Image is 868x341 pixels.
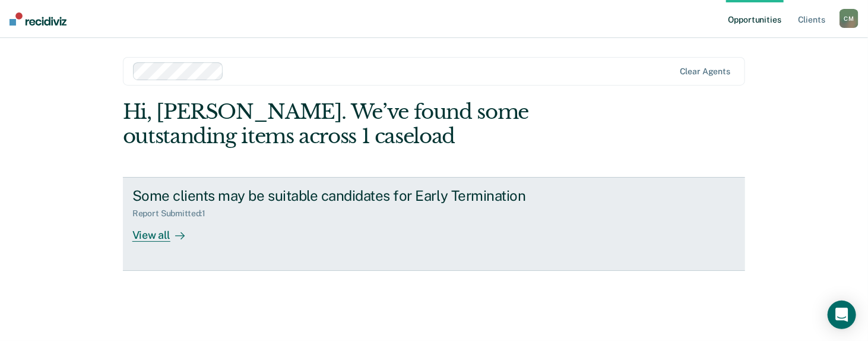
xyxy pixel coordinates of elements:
div: Some clients may be suitable candidates for Early Termination [132,187,549,204]
button: CM [840,9,859,28]
div: Open Intercom Messenger [828,301,856,329]
div: C M [840,9,859,28]
div: Hi, [PERSON_NAME]. We’ve found some outstanding items across 1 caseload [123,100,621,149]
a: Some clients may be suitable candidates for Early TerminationReport Submitted:1View all [123,177,746,271]
div: Clear agents [680,67,730,77]
div: View all [132,219,199,242]
div: Report Submitted : 1 [132,209,216,219]
img: Recidiviz [9,12,66,26]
